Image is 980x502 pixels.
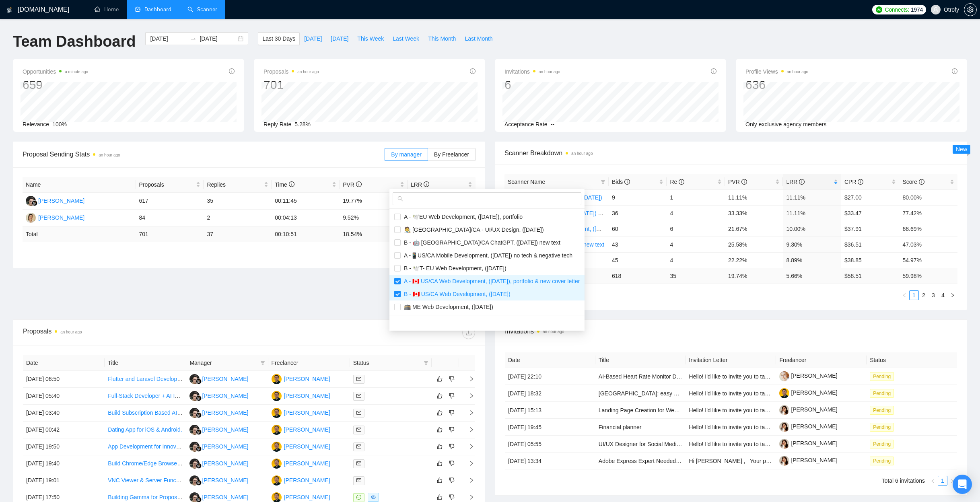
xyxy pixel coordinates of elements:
[885,5,909,14] span: Connects:
[23,177,136,193] th: Name
[272,425,282,435] img: SO
[189,391,200,401] img: DF
[783,237,841,252] td: 9.30%
[437,393,443,399] span: like
[23,121,49,128] span: Relevance
[95,6,119,13] a: homeHome
[356,376,361,381] span: mail
[260,360,265,365] span: filter
[711,68,716,74] span: info-circle
[32,200,37,206] img: gigradar-bm.png
[272,459,282,469] img: SO
[272,460,330,466] a: SO[PERSON_NAME]
[609,252,667,268] td: 45
[435,425,445,434] button: like
[449,393,455,399] span: dislike
[447,492,457,502] button: dislike
[799,179,805,185] span: info-circle
[449,409,455,416] span: dislike
[284,374,330,383] div: [PERSON_NAME]
[504,77,560,93] div: 6
[609,205,667,221] td: 36
[463,329,475,336] span: download
[272,426,330,432] a: SO[PERSON_NAME]
[204,193,272,210] td: 35
[202,493,248,502] div: [PERSON_NAME]
[196,379,202,384] img: gigradar-bm.png
[326,32,353,45] button: [DATE]
[424,181,429,187] span: info-circle
[23,77,88,93] div: 659
[38,213,84,222] div: [PERSON_NAME]
[909,290,919,300] li: 1
[929,290,938,300] li: 3
[258,32,300,45] button: Last 30 Days
[599,424,642,430] a: Financial planner
[189,443,248,449] a: DF[PERSON_NAME]
[202,425,248,434] div: [PERSON_NAME]
[899,221,957,237] td: 68.69%
[284,408,330,417] div: [PERSON_NAME]
[189,475,200,486] img: DF
[272,392,330,399] a: SO[PERSON_NAME]
[202,459,248,468] div: [PERSON_NAME]
[938,476,947,485] a: 1
[783,221,841,237] td: 10.00%
[401,278,580,284] span: A - 🇨🇦 US/CA Web Development, ([DATE]), portfolio & new cover letter
[964,3,977,16] button: setting
[948,290,957,300] button: right
[435,442,445,451] button: like
[779,440,837,446] a: [PERSON_NAME]
[779,423,837,430] a: [PERSON_NAME]
[437,409,443,416] span: like
[388,32,424,45] button: Last Week
[667,237,725,252] td: 4
[741,179,747,185] span: info-circle
[783,205,841,221] td: 11.11%
[779,439,789,449] img: c1IfbBcwZMfkJNzVJ8hgh9hCBNYqlAZKS9vvfOLifG18usS2dkAEwMZE80hho6tw_8
[275,181,294,188] span: Time
[272,375,330,382] a: SO[PERSON_NAME]
[136,177,204,193] th: Proposals
[284,442,330,451] div: [PERSON_NAME]
[787,70,808,74] time: an hour ago
[196,480,202,486] img: gigradar-bm.png
[779,388,789,398] img: c13jCRbuvNWIamXHgG6fDyYRZ72iFDfVXfKFRDdYR90j_Xw-XiP2pIZyJGkqZaQv3Y
[504,148,957,158] span: Scanner Breakdown
[108,460,221,467] a: Build Chrome/Edge Browser Extension Agent
[460,32,497,45] button: Last Month
[952,68,957,74] span: info-circle
[204,210,272,226] td: 2
[357,34,384,43] span: This Week
[870,440,897,447] a: Pending
[202,408,248,417] div: [PERSON_NAME]
[725,189,783,205] td: 11.11%
[264,77,319,93] div: 701
[447,408,457,418] button: dislike
[136,210,204,226] td: 84
[65,70,88,74] time: a minute ago
[670,179,684,185] span: Re
[108,494,202,500] a: Building Gamma for Proposals - Saas
[202,391,248,400] div: [PERSON_NAME]
[462,326,475,339] button: download
[470,68,476,74] span: info-circle
[449,376,455,382] span: dislike
[447,459,457,468] button: dislike
[679,179,684,185] span: info-circle
[189,459,200,469] img: DF
[391,151,421,158] span: By manager
[26,214,84,220] a: MP[PERSON_NAME]
[435,475,445,485] button: like
[428,34,456,43] span: This Month
[229,68,235,74] span: info-circle
[13,32,136,51] h1: Team Dashboard
[858,179,863,185] span: info-circle
[870,424,897,430] a: Pending
[948,290,957,300] li: Next Page
[196,412,202,418] img: gigradar-bm.png
[196,395,202,401] img: gigradar-bm.png
[939,291,947,300] a: 4
[779,371,789,381] img: c1e2ea9QHoXbu-aqdo4Ze5dTN1jAsh_6OLGtw1Z0a5RpvQG6hzlr33Xfl4Z1jcBxp8
[447,374,457,384] button: dislike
